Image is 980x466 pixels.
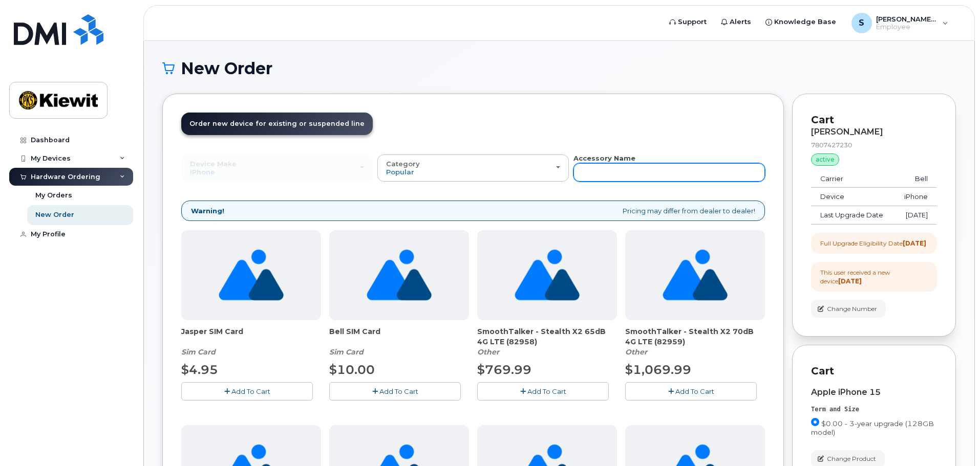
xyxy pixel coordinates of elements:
[838,277,862,285] strong: [DATE]
[181,347,216,357] em: Sim Card
[811,300,886,318] button: Change Number
[219,230,284,320] img: no_image_found-2caef05468ed5679b831cfe6fc140e25e0c280774317ffc20a367ab7fd17291e.png
[625,362,691,377] span: $1,069.99
[477,347,499,357] em: Other
[820,239,926,248] div: Full Upgrade Eligibility Date
[827,454,876,463] span: Change Product
[820,268,928,285] div: This user received a new device
[935,421,972,458] iframe: Messenger Launcher
[811,206,894,225] td: Last Upgrade Date
[329,326,469,357] div: Bell SIM Card
[573,154,635,162] strong: Accessory Name
[477,382,609,400] button: Add To Cart
[181,326,321,347] span: Jasper SIM Card
[367,230,432,320] img: no_image_found-2caef05468ed5679b831cfe6fc140e25e0c280774317ffc20a367ab7fd17291e.png
[827,304,877,314] span: Change Number
[811,364,937,379] p: Cart
[329,382,461,400] button: Add To Cart
[386,160,420,168] span: Category
[811,418,819,426] input: $0.00 - 3-year upgrade (128GB model)
[181,362,218,377] span: $4.95
[625,347,647,357] em: Other
[379,387,418,395] span: Add To Cart
[894,188,937,206] td: iPhone
[903,239,926,247] strong: [DATE]
[477,362,531,377] span: $769.99
[515,230,580,320] img: no_image_found-2caef05468ed5679b831cfe6fc140e25e0c280774317ffc20a367ab7fd17291e.png
[625,326,765,357] div: SmoothTalker - Stealth X2 70dB 4G LTE (82959)
[162,59,956,77] h1: New Order
[811,141,937,149] div: 7807427230
[189,120,365,127] span: Order new device for existing or suspended line
[811,170,894,188] td: Carrier
[675,387,714,395] span: Add To Cart
[811,419,934,436] span: $0.00 - 3-year upgrade (128GB model)
[811,153,839,166] div: active
[181,201,765,221] div: Pricing may differ from dealer to dealer!
[811,188,894,206] td: Device
[625,326,765,347] span: SmoothTalker - Stealth X2 70dB 4G LTE (82959)
[181,382,313,400] button: Add To Cart
[894,206,937,225] td: [DATE]
[377,154,569,181] button: Category Popular
[811,113,937,127] p: Cart
[811,127,937,137] div: [PERSON_NAME]
[386,168,414,176] span: Popular
[811,388,937,397] div: Apple iPhone 15
[811,405,937,414] div: Term and Size
[477,326,617,357] div: SmoothTalker - Stealth X2 65dB 4G LTE (82958)
[894,170,937,188] td: Bell
[477,326,617,347] span: SmoothTalker - Stealth X2 65dB 4G LTE (82958)
[181,326,321,357] div: Jasper SIM Card
[329,326,469,347] span: Bell SIM Card
[663,230,728,320] img: no_image_found-2caef05468ed5679b831cfe6fc140e25e0c280774317ffc20a367ab7fd17291e.png
[329,362,375,377] span: $10.00
[527,387,566,395] span: Add To Cart
[329,347,364,357] em: Sim Card
[625,382,757,400] button: Add To Cart
[191,206,224,216] strong: Warning!
[231,387,270,395] span: Add To Cart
